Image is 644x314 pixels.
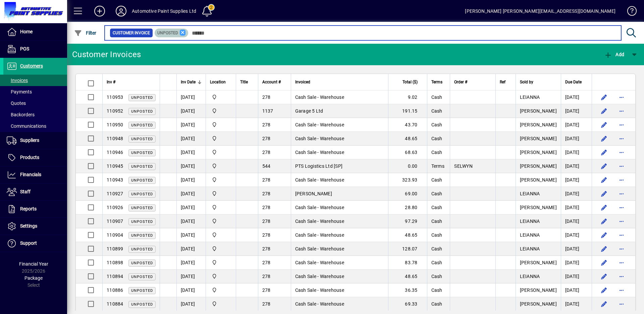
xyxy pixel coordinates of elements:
[616,271,627,282] button: More options
[295,287,344,293] span: Cash Sale - Warehouse
[20,172,41,177] span: Financials
[622,1,636,23] a: Knowledge Base
[599,257,609,268] button: Edit
[388,173,427,187] td: 323.93
[616,147,627,158] button: More options
[210,149,232,156] span: Automotive Paint Supplies Ltd
[616,299,627,309] button: More options
[295,205,344,210] span: Cash Sale - Warehouse
[599,230,609,240] button: Edit
[616,216,627,227] button: More options
[107,287,123,293] span: 110886
[7,112,35,117] span: Backorders
[3,149,67,166] a: Products
[176,187,206,201] td: [DATE]
[388,256,427,270] td: 83.78
[599,119,609,130] button: Edit
[176,146,206,159] td: [DATE]
[604,52,624,57] span: Add
[520,136,557,141] span: [PERSON_NAME]
[3,235,67,252] a: Support
[520,219,540,224] span: LEIANNA
[561,256,592,270] td: [DATE]
[561,173,592,187] td: [DATE]
[599,161,609,171] button: Edit
[561,146,592,159] td: [DATE]
[561,90,592,104] td: [DATE]
[157,31,178,35] span: Unposted
[210,300,232,308] span: Automotive Paint Supplies Ltd
[616,106,627,116] button: More options
[599,174,609,185] button: Edit
[131,178,153,183] span: Unposted
[520,232,540,238] span: LEIANNA
[295,163,343,169] span: PTS Logistics Ltd [SP]
[520,177,557,183] span: [PERSON_NAME]
[262,136,271,141] span: 278
[107,219,123,224] span: 110907
[616,188,627,199] button: More options
[616,174,627,185] button: More options
[388,90,427,104] td: 9.02
[107,260,123,265] span: 110898
[72,49,141,60] div: Customer Invoices
[20,46,29,51] span: POS
[210,78,232,86] div: Location
[388,187,427,201] td: 69.00
[602,48,626,61] button: Add
[295,94,344,100] span: Cash Sale - Warehouse
[561,132,592,146] td: [DATE]
[110,5,132,17] button: Profile
[7,78,28,83] span: Invoices
[131,109,153,114] span: Unposted
[431,78,442,86] span: Terms
[176,283,206,297] td: [DATE]
[107,274,123,279] span: 110894
[3,109,67,120] a: Backorders
[388,242,427,256] td: 128.07
[3,166,67,183] a: Financials
[561,104,592,118] td: [DATE]
[388,146,427,159] td: 68.63
[431,177,442,183] span: Cash
[210,121,232,128] span: Automotive Paint Supplies Ltd
[107,122,123,127] span: 110950
[465,6,615,16] div: [PERSON_NAME] [PERSON_NAME][EMAIL_ADDRESS][DOMAIN_NAME]
[561,297,592,311] td: [DATE]
[262,94,271,100] span: 278
[176,270,206,283] td: [DATE]
[20,223,37,229] span: Settings
[131,247,153,251] span: Unposted
[616,133,627,144] button: More options
[431,94,442,100] span: Cash
[388,297,427,311] td: 69.33
[262,274,271,279] span: 278
[431,274,442,279] span: Cash
[176,201,206,214] td: [DATE]
[431,163,444,169] span: Terms
[520,78,533,86] span: Sold by
[210,286,232,294] span: Automotive Paint Supplies Ltd
[155,29,189,37] mat-chip: Customer Invoice Status: Unposted
[107,78,156,86] div: Inv #
[616,257,627,268] button: More options
[107,205,123,210] span: 110926
[176,256,206,270] td: [DATE]
[107,136,123,141] span: 110948
[19,261,48,267] span: Financial Year
[599,271,609,282] button: Edit
[20,189,31,194] span: Staff
[131,275,153,279] span: Unposted
[295,232,344,238] span: Cash Sale - Warehouse
[520,191,540,196] span: LEIANNA
[7,89,32,94] span: Payments
[176,173,206,187] td: [DATE]
[561,159,592,173] td: [DATE]
[262,232,271,238] span: 278
[176,214,206,228] td: [DATE]
[599,106,609,116] button: Edit
[616,202,627,213] button: More options
[131,151,153,155] span: Unposted
[599,299,609,309] button: Edit
[402,78,418,86] span: Total ($)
